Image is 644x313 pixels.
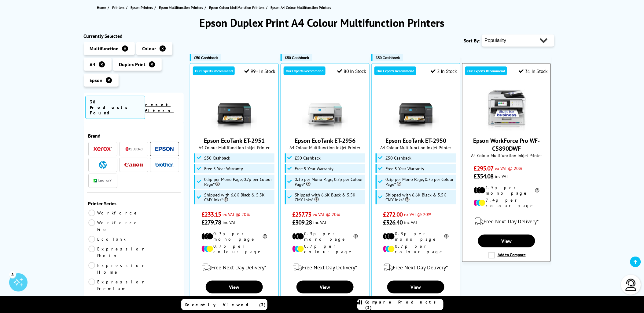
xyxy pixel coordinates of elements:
[155,147,174,151] img: Epson
[357,299,443,310] a: Compare Products (3)
[625,279,637,291] img: user-headset-light.svg
[186,302,266,308] span: Recently Viewed (3)
[155,163,174,167] img: Brother
[488,252,526,259] label: Add to Compare
[155,145,174,153] a: Epson
[295,177,364,187] span: 0.3p per Mono Page, 0.7p per Colour Page*
[484,85,530,131] img: Epson WorkForce Pro WF-C5890DWF
[383,243,449,254] li: 0.7p per colour page
[495,165,522,171] span: ex VAT @ 20%
[281,54,312,61] button: £50 Cashback
[466,153,548,158] span: A4 Colour Multifunction Inkjet Printer
[375,259,457,276] div: modal_delivery
[386,177,455,187] span: 0.3p per Mono Page, 0.7p per Colour Page*
[90,61,96,67] span: A4
[9,271,16,278] div: 3
[474,164,494,172] span: £295.07
[193,67,235,75] div: Our Experts Recommend
[119,61,146,67] span: Duplex Print
[204,192,273,202] span: Shipped with 6.6K Black & 5.5K CMY Inks*
[295,166,334,171] span: Free 5 Year Warranty
[385,137,446,145] a: Epson EcoTank ET-2950
[484,126,530,132] a: Epson WorkForce Pro WF-C5890DWF
[88,219,139,233] a: Workforce Pro
[466,213,548,230] div: modal_delivery
[386,166,425,171] span: Free 5 Year Warranty
[386,156,412,160] span: £50 Cashback
[194,56,218,60] span: £50 Cashback
[112,4,124,11] span: Printers
[124,147,143,151] img: Kyocera
[393,126,439,132] a: Epson EcoTank ET-2950
[371,54,403,61] button: £50 Cashback
[292,231,358,242] li: 0.3p per mono page
[465,67,507,75] div: Our Experts Recommend
[155,161,174,169] a: Brother
[383,210,403,218] span: £272.00
[94,177,112,185] a: Lexmark
[94,179,112,182] img: Lexmark
[474,172,494,180] span: £354.08
[204,177,273,187] span: 0.3p per Mono Page, 0.7p per Colour Page*
[337,68,366,74] div: 80 In Stock
[204,166,243,171] span: Free 5 Year Warranty
[474,185,539,196] li: 1.5p per mono page
[404,219,418,225] span: inc VAT
[244,68,275,74] div: 99+ In Stock
[131,4,154,11] a: Epson Printers
[142,45,156,52] span: Colour
[124,163,143,167] img: Canon
[223,211,250,217] span: ex VAT @ 20%
[519,68,548,74] div: 31 In Stock
[159,4,205,11] a: Epson Multifunction Printers
[285,56,309,60] span: £50 Cashback
[383,218,403,226] span: £326.40
[159,4,203,11] span: Epson Multifunction Printers
[271,5,331,10] span: Epson A4 Colour Multifunction Printers
[99,161,107,169] img: HP
[145,102,174,113] a: reset filters
[88,246,146,259] a: Expression Photo
[431,68,457,74] div: 2 In Stock
[204,156,230,160] span: £50 Cashback
[201,231,267,242] li: 0.3p per mono page
[393,85,439,131] img: Epson EcoTank ET-2950
[206,281,263,293] a: View
[88,210,139,216] a: Workforce
[209,4,266,11] a: Epson Colour Multifunction Printers
[90,77,103,83] span: Epson
[292,218,312,226] span: £309.28
[88,236,134,243] a: EcoTank
[201,210,221,218] span: £233.15
[212,126,257,132] a: Epson EcoTank ET-2951
[190,54,221,61] button: £50 Cashback
[495,173,509,179] span: inc VAT
[112,4,126,11] a: Printers
[313,211,340,217] span: ex VAT @ 20%
[88,133,179,139] span: Brand
[204,137,265,145] a: Epson EcoTank ET-2951
[209,4,265,11] span: Epson Colour Multifunction Printers
[85,96,145,119] span: 38 Products Found
[94,161,112,169] a: HP
[90,45,119,52] span: Multifunction
[131,4,153,11] span: Epson Printers
[84,33,184,39] div: Currently Selected
[295,192,364,202] span: Shipped with 6.6K Black & 5.5K CMY Inks*
[223,219,236,225] span: inc VAT
[84,16,561,30] h1: Epson Duplex Print A4 Colour Multifunction Printers
[464,38,480,44] span: Sort By:
[295,137,355,145] a: Epson EcoTank ET-2956
[284,67,326,75] div: Our Experts Recommend
[302,126,348,132] a: Epson EcoTank ET-2956
[292,243,358,254] li: 0.7p per colour page
[366,299,443,310] span: Compare Products (3)
[88,262,146,275] a: Expression Home
[375,145,457,150] span: A4 Colour Multifunction Inkjet Printer
[474,197,539,208] li: 7.4p per colour page
[124,161,143,169] a: Canon
[193,145,275,150] span: A4 Colour Multifunction Inkjet Printer
[386,192,455,202] span: Shipped with 6.6K Black & 5.5K CMY Inks*
[181,299,267,310] a: Recently Viewed (3)
[314,219,327,225] span: inc VAT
